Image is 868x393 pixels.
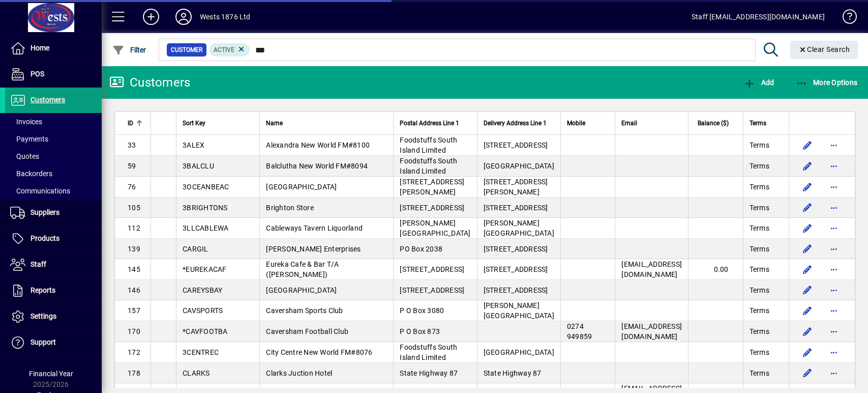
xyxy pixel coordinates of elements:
[484,219,554,237] span: [PERSON_NAME][GEOGRAPHIC_DATA]
[31,338,56,346] span: Support
[10,170,52,178] span: Backorders
[826,261,842,277] button: More options
[835,2,855,35] a: Knowledge Base
[400,157,457,175] span: Foodstuffs South Island Limited
[799,365,816,381] button: Edit
[109,74,190,91] div: Customers
[266,306,343,315] span: Caversham Sports Club
[31,312,56,320] span: Settings
[183,286,222,294] span: CAREYSBAY
[266,260,339,278] span: Eureka Cafe & Bar T/A ([PERSON_NAME])
[484,178,548,196] span: [STREET_ADDRESS][PERSON_NAME]
[110,41,149,59] button: Filter
[112,46,146,54] span: Filter
[5,113,102,130] a: Invoices
[799,323,816,340] button: Edit
[31,44,49,52] span: Home
[5,130,102,148] a: Payments
[31,234,59,242] span: Products
[400,343,457,361] span: Foodstuffs South Island Limited
[128,348,140,356] span: 172
[400,286,464,294] span: [STREET_ADDRESS]
[128,369,140,377] span: 178
[128,118,133,129] span: ID
[750,285,769,295] span: Terms
[214,46,234,53] span: Active
[484,286,548,294] span: [STREET_ADDRESS]
[5,330,102,355] a: Support
[5,226,102,251] a: Products
[31,208,59,216] span: Suppliers
[5,252,102,277] a: Staff
[5,165,102,182] a: Backorders
[128,118,144,129] div: ID
[400,136,457,154] span: Foodstuffs South Island Limited
[400,219,470,237] span: [PERSON_NAME][GEOGRAPHIC_DATA]
[750,203,769,213] span: Terms
[266,224,363,232] span: Cableways Tavern Liquorland
[400,369,458,377] span: State Highway 87
[799,220,816,236] button: Edit
[200,9,250,25] div: Wests 1876 Ltd
[826,282,842,298] button: More options
[183,224,229,232] span: 3LLCABLEWA
[799,282,816,298] button: Edit
[750,182,769,192] span: Terms
[128,141,136,149] span: 33
[31,286,55,294] span: Reports
[484,245,548,253] span: [STREET_ADDRESS]
[750,305,769,316] span: Terms
[183,141,204,149] span: 3ALEX
[400,265,464,273] span: [STREET_ADDRESS]
[826,365,842,381] button: More options
[10,118,42,126] span: Invoices
[698,118,729,129] span: Balance ($)
[750,140,769,150] span: Terms
[5,182,102,200] a: Communications
[400,118,459,129] span: Postal Address Line 1
[750,118,766,129] span: Terms
[29,370,73,378] span: Financial Year
[826,137,842,153] button: More options
[31,70,44,78] span: POS
[266,141,370,149] span: Alexandra New World FM#8100
[10,135,48,143] span: Payments
[799,302,816,319] button: Edit
[484,118,547,129] span: Delivery Address Line 1
[400,327,440,335] span: P O Box 873
[799,261,816,277] button: Edit
[741,73,776,92] button: Add
[790,41,858,59] button: Clear
[266,245,361,253] span: [PERSON_NAME] Enterprises
[484,369,542,377] span: State Highway 87
[567,118,609,129] div: Mobile
[750,326,769,336] span: Terms
[5,36,102,61] a: Home
[266,183,337,191] span: [GEOGRAPHIC_DATA]
[183,327,228,335] span: *CAVFOOTBA
[128,162,136,170] span: 59
[750,368,769,378] span: Terms
[266,348,372,356] span: City Centre New World FM#8076
[31,96,65,104] span: Customers
[171,45,202,55] span: Customer
[128,265,140,273] span: 145
[5,148,102,165] a: Quotes
[128,286,140,294] span: 146
[128,327,140,335] span: 170
[400,178,464,196] span: [STREET_ADDRESS][PERSON_NAME]
[128,306,140,315] span: 157
[128,204,140,212] span: 105
[484,204,548,212] span: [STREET_ADDRESS]
[621,118,637,129] span: Email
[183,265,227,273] span: *EUREKACAF
[567,322,592,341] span: 0274 949859
[400,245,442,253] span: PO Box 2038
[750,264,769,274] span: Terms
[695,118,738,129] div: Balance ($)
[183,162,214,170] span: 3BALCLU
[567,118,585,129] span: Mobile
[484,265,548,273] span: [STREET_ADDRESS]
[484,141,548,149] span: [STREET_ADDRESS]
[400,306,444,315] span: P O Box 3080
